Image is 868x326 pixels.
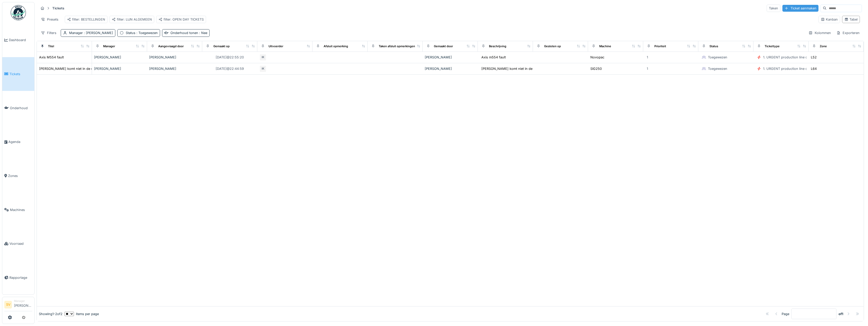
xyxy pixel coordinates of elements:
div: Manager [14,299,32,303]
div: Uitvoerder [269,44,283,48]
div: Aangevraagd door [158,44,184,48]
span: Tickets [9,72,32,76]
div: 1. URGENT production line disruption [763,55,821,60]
div: Afsluit opmerking [324,44,348,48]
div: Axis M554 fault [39,55,64,60]
span: Dashboard [9,38,32,42]
div: Machine [599,44,611,48]
div: 1 [647,66,648,71]
div: Manager [103,44,115,48]
div: [DATE] @ 22:44:59 [216,66,244,71]
span: Zones [8,173,32,178]
a: Dashboard [2,23,34,57]
a: Tickets [2,57,34,91]
a: Agenda [2,125,34,159]
div: Toegewezen [708,66,727,71]
div: Ticket aanmaken [782,5,818,12]
div: Tabel [844,17,858,22]
div: filter: OPEN DAY TICKETS [159,17,204,22]
div: Beschrijving [489,44,506,48]
div: [PERSON_NAME] [149,66,200,71]
a: Zones [2,159,34,193]
div: [PERSON_NAME] komt niet in de doseerders [481,66,551,71]
div: [PERSON_NAME] [94,55,145,60]
div: Gemaakt door [434,44,453,48]
div: Presets [39,16,61,23]
div: [PERSON_NAME] [149,55,200,60]
img: Badge_color-CXgf-gQk.svg [11,5,26,20]
div: items per page [65,312,99,316]
div: IK [259,54,266,61]
div: Onderhoud tonen [170,30,207,35]
div: filter: LIJN ALGEMEEN [112,17,152,22]
div: Showing 1 - 2 of 2 [39,312,62,316]
div: 1. URGENT production line disruption [763,66,821,71]
div: Filters [39,29,59,37]
div: Exporteren [834,29,862,37]
div: Zone [820,44,827,48]
div: Titel [48,44,54,48]
div: [PERSON_NAME] [425,55,476,60]
a: Voorraad [2,227,34,261]
div: [PERSON_NAME] komt niet in de doseerders [39,66,109,71]
div: Novopac [590,55,604,60]
div: L64 [811,66,817,71]
span: Rapportage [9,275,32,280]
span: Voorraad [9,241,32,246]
li: SV [4,301,12,308]
div: Status [126,30,158,35]
div: Gesloten op [544,44,561,48]
div: Manager [69,30,113,35]
div: Taken afsluit opmerkingen [379,44,415,48]
div: filter: BESTELLINGEN [67,17,105,22]
div: [PERSON_NAME] [425,66,476,71]
div: Page [782,312,789,316]
div: Taken [767,5,780,12]
li: [PERSON_NAME] [14,299,32,310]
div: SIG250 [590,66,602,71]
a: Machines [2,193,34,227]
span: : Toegewezen [135,31,158,35]
strong: Tickets [50,6,66,11]
div: 1 [647,55,648,60]
span: Agenda [8,139,32,144]
span: Onderhoud [10,106,32,110]
div: Kolommen [806,29,833,37]
div: [DATE] @ 22:55:20 [216,55,244,60]
a: Rapportage [2,261,34,295]
a: Onderhoud [2,91,34,125]
strong: of 1 [839,312,843,316]
div: IK [259,65,266,72]
div: Axis m554 fault [481,55,506,60]
span: : Nee [198,31,207,35]
div: Toegewezen [708,55,727,60]
div: Kanban [821,17,838,22]
div: L52 [811,55,817,60]
div: Prioriteit [654,44,666,48]
div: [PERSON_NAME] [94,66,145,71]
span: Machines [10,207,32,212]
span: : [PERSON_NAME] [83,31,113,35]
div: Status [709,44,718,48]
div: Gemaakt op [213,44,230,48]
div: Tickettype [765,44,780,48]
a: SV Manager[PERSON_NAME] [4,299,32,311]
